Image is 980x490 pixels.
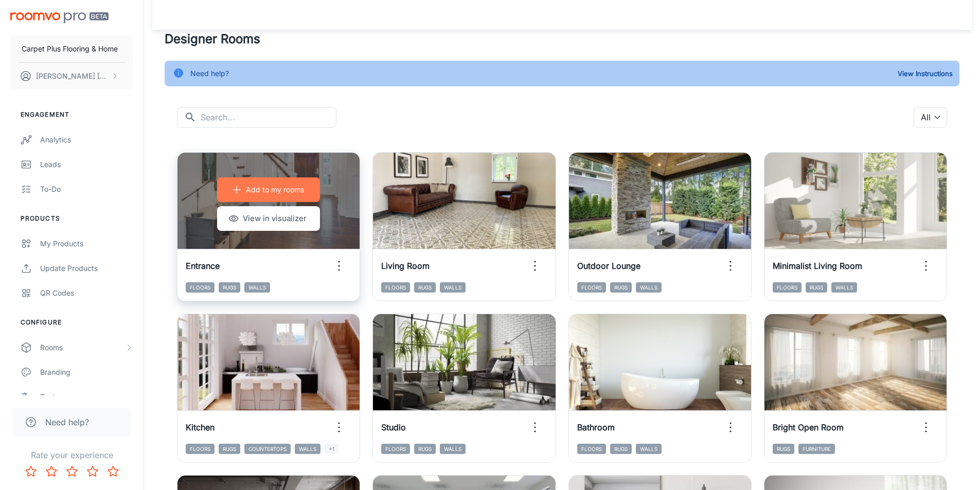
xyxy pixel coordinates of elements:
h6: Outdoor Lounge [577,260,640,272]
div: Texts [40,391,133,403]
input: Search... [201,107,336,128]
div: Leads [40,159,133,170]
span: Rugs [773,444,794,454]
span: Walls [636,282,662,293]
span: Rugs [806,282,827,293]
h6: Bright Open Room [773,421,844,433]
div: Rooms [40,342,125,353]
span: Walls [440,444,466,454]
h6: Living Room [381,260,430,272]
span: Countertops [244,444,291,454]
span: Walls [831,282,857,293]
div: Analytics [40,134,133,146]
button: [PERSON_NAME] [PERSON_NAME] [10,63,133,89]
h4: Designer Rooms [165,30,959,48]
span: Floors [577,282,606,293]
div: To-do [40,184,133,195]
div: Update Products [40,263,133,274]
span: Floors [186,282,215,293]
span: Walls [440,282,466,293]
button: Rate 5 star [103,461,123,482]
button: Rate 2 star [41,461,62,482]
span: Walls [636,444,662,454]
button: Rate 4 star [82,461,103,482]
div: QR Codes [40,287,133,299]
span: Rugs [219,444,240,454]
div: My Products [40,238,133,249]
h6: Minimalist Living Room [773,260,862,272]
div: All [914,107,947,128]
div: Branding [40,367,133,378]
button: Rate 3 star [62,461,82,482]
span: Rugs [414,444,436,454]
div: Need help? [190,64,229,83]
button: Rate 1 star [21,461,41,482]
span: Floors [773,282,801,293]
h6: Bathroom [577,421,615,433]
span: Rugs [414,282,436,293]
h6: Studio [381,421,406,433]
span: Need help? [45,416,89,428]
span: Rugs [610,282,632,293]
button: Add to my rooms [217,177,320,202]
span: Floors [577,444,606,454]
span: Floors [381,282,410,293]
span: Walls [295,444,320,454]
p: Carpet Plus Flooring & Home [22,43,118,55]
button: Carpet Plus Flooring & Home [10,35,133,62]
span: Furniture [798,444,835,454]
span: +1 [325,444,338,454]
p: Add to my rooms [246,184,304,195]
h6: Kitchen [186,421,215,433]
p: Rate your experience [8,449,135,461]
span: Rugs [219,282,240,293]
span: Rugs [610,444,632,454]
h6: Entrance [186,260,220,272]
p: [PERSON_NAME] [PERSON_NAME] [36,70,109,82]
button: View Instructions [895,66,955,81]
img: Roomvo PRO Beta [10,12,109,23]
span: Floors [186,444,215,454]
span: Walls [244,282,270,293]
button: View in visualizer [217,206,320,231]
span: Floors [381,444,410,454]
